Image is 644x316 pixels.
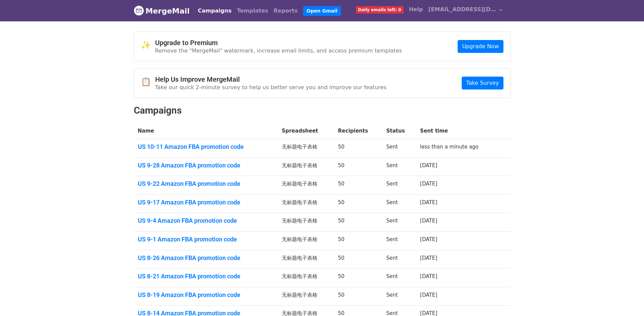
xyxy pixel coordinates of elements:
span: ✨ [141,40,155,50]
p: Take our quick 2-minute survey to help us better serve you and improve our features [155,84,387,91]
td: 50 [334,157,382,176]
a: Reports [271,4,300,18]
td: 无标题电子表格 [278,287,334,305]
p: Remove the "MergeMail" watermark, increase email limits, and access premium templates [155,47,402,54]
a: Templates [234,4,271,18]
a: US 8-26 Amazon FBA promotion code [138,254,274,262]
td: 50 [334,232,382,250]
td: Sent [382,287,416,305]
a: less than a minute ago [420,144,478,150]
td: Sent [382,213,416,232]
td: 无标题电子表格 [278,232,334,250]
a: [DATE] [420,181,437,187]
a: Daily emails left: 0 [353,3,406,16]
td: Sent [382,269,416,287]
h2: Campaigns [134,105,511,116]
a: [DATE] [420,218,437,224]
a: Take Survey [462,77,503,90]
a: US 9-22 Amazon FBA promotion code [138,180,274,187]
td: 无标题电子表格 [278,194,334,213]
th: Spreadsheet [278,123,334,139]
td: 无标题电子表格 [278,269,334,287]
a: Campaigns [195,4,234,18]
a: US 10-11 Amazon FBA promotion code [138,143,274,151]
a: US 9-1 Amazon FBA promotion code [138,236,274,243]
a: [DATE] [420,236,437,242]
td: Sent [382,194,416,213]
th: Name [134,123,278,139]
a: [DATE] [420,255,437,261]
a: [DATE] [420,292,437,298]
a: MergeMail [134,4,190,18]
a: US 9-4 Amazon FBA promotion code [138,217,274,224]
a: US 9-17 Amazon FBA promotion code [138,199,274,206]
td: Sent [382,176,416,195]
a: US 9-28 Amazon FBA promotion code [138,162,274,169]
h4: Help Us Improve MergeMail [155,75,387,83]
a: [DATE] [420,273,437,279]
img: MergeMail logo [134,5,144,16]
a: Help [406,3,426,16]
td: 无标题电子表格 [278,250,334,269]
td: Sent [382,250,416,269]
th: Recipients [334,123,382,139]
th: Sent time [416,123,500,139]
td: Sent [382,157,416,176]
td: 无标题电子表格 [278,213,334,232]
a: Open Gmail [303,6,341,16]
a: Upgrade Now [458,40,503,53]
td: 50 [334,250,382,269]
h4: Upgrade to Premium [155,39,402,47]
th: Status [382,123,416,139]
td: 50 [334,213,382,232]
td: 50 [334,139,382,158]
td: 50 [334,176,382,195]
span: [EMAIL_ADDRESS][DOMAIN_NAME] [428,5,496,14]
td: 无标题电子表格 [278,157,334,176]
td: 50 [334,287,382,305]
a: [EMAIL_ADDRESS][DOMAIN_NAME] [426,3,505,19]
td: Sent [382,139,416,158]
td: 无标题电子表格 [278,176,334,195]
td: 无标题电子表格 [278,139,334,158]
a: US 8-21 Amazon FBA promotion code [138,273,274,280]
td: Sent [382,232,416,250]
a: [DATE] [420,162,437,169]
td: 50 [334,194,382,213]
span: Daily emails left: 0 [356,6,404,14]
td: 50 [334,269,382,287]
a: [DATE] [420,199,437,205]
span: 📋 [141,77,155,87]
a: US 8-19 Amazon FBA promotion code [138,291,274,299]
